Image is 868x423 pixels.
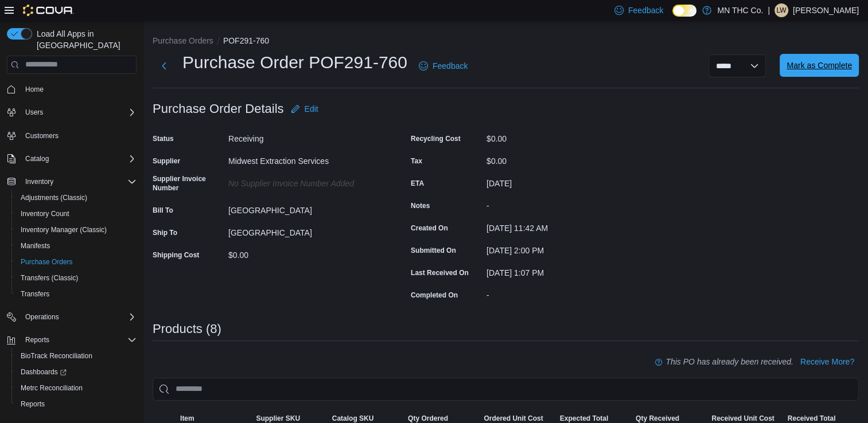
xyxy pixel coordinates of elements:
[16,207,137,221] span: Inventory Count
[25,312,59,322] span: Operations
[21,105,137,119] span: Users
[25,154,49,163] span: Catalog
[21,105,48,119] button: Users
[228,246,382,260] div: $0.00
[16,381,137,395] span: Metrc Reconciliation
[11,206,141,222] button: Inventory Count
[25,108,43,117] span: Users
[408,414,448,423] span: Qty Ordered
[414,54,472,77] a: Feedback
[16,349,137,363] span: BioTrack Reconciliation
[780,54,859,77] button: Mark as Complete
[21,209,69,218] span: Inventory Count
[21,83,48,96] a: Home
[11,238,141,254] button: Manifests
[16,271,83,285] a: Transfers (Classic)
[21,310,137,324] span: Operations
[21,273,78,283] span: Transfers (Classic)
[21,175,137,189] span: Inventory
[21,152,137,166] span: Catalog
[672,17,673,17] span: Dark Mode
[16,271,137,285] span: Transfers (Classic)
[11,222,141,238] button: Inventory Manager (Classic)
[788,414,836,423] span: Received Total
[228,201,382,215] div: [GEOGRAPHIC_DATA]
[433,60,468,72] span: Feedback
[16,287,54,301] a: Transfers
[411,246,456,255] label: Submitted On
[21,129,63,143] a: Customers
[21,152,53,166] button: Catalog
[411,201,430,210] label: Notes
[11,364,141,380] a: Dashboards
[11,254,141,270] button: Purchase Orders
[11,270,141,286] button: Transfers (Classic)
[153,36,213,45] button: Purchase Orders
[411,224,448,233] label: Created On
[486,174,640,188] div: [DATE]
[21,399,45,409] span: Reports
[21,128,137,143] span: Customers
[16,287,137,301] span: Transfers
[11,286,141,302] button: Transfers
[768,3,770,17] p: |
[411,134,461,143] label: Recycling Cost
[21,82,137,96] span: Home
[800,356,854,367] span: Receive More?
[21,333,137,347] span: Reports
[411,268,469,277] label: Last Received On
[411,179,424,188] label: ETA
[16,223,111,237] a: Inventory Manager (Classic)
[153,134,174,143] label: Status
[787,60,852,71] span: Mark as Complete
[11,190,141,206] button: Adjustments (Classic)
[2,332,141,348] button: Reports
[16,397,49,411] a: Reports
[153,322,221,336] h3: Products (8)
[628,5,663,16] span: Feedback
[486,286,640,300] div: -
[25,85,44,94] span: Home
[286,97,323,120] button: Edit
[332,414,374,423] span: Catalog SKU
[153,102,284,116] h3: Purchase Order Details
[16,239,137,253] span: Manifests
[21,257,73,267] span: Purchase Orders
[776,3,786,17] span: LW
[21,351,92,361] span: BioTrack Reconciliation
[636,414,679,423] span: Qty Received
[153,35,859,49] nav: An example of EuiBreadcrumbs
[25,131,59,140] span: Customers
[16,223,137,237] span: Inventory Manager (Classic)
[774,3,788,17] div: Leah Williamette
[2,309,141,325] button: Operations
[2,127,141,144] button: Customers
[486,264,640,277] div: [DATE] 1:07 PM
[153,54,176,77] button: Next
[25,177,53,186] span: Inventory
[21,193,87,202] span: Adjustments (Classic)
[486,197,640,210] div: -
[16,191,137,205] span: Adjustments (Classic)
[228,224,382,237] div: [GEOGRAPHIC_DATA]
[16,349,97,363] a: BioTrack Reconciliation
[11,380,141,396] button: Metrc Reconciliation
[486,219,640,233] div: [DATE] 11:42 AM
[223,36,269,45] button: POF291-760
[23,5,74,16] img: Cova
[21,289,49,299] span: Transfers
[228,152,382,166] div: Midwest Extraction Services
[21,175,58,189] button: Inventory
[11,348,141,364] button: BioTrack Reconciliation
[411,291,458,300] label: Completed On
[21,367,67,377] span: Dashboards
[665,355,793,369] p: This PO has already been received.
[153,156,180,166] label: Supplier
[16,207,74,221] a: Inventory Count
[21,383,83,393] span: Metrc Reconciliation
[2,81,141,97] button: Home
[16,255,77,269] a: Purchase Orders
[484,414,543,423] span: Ordered Unit Cost
[2,104,141,120] button: Users
[256,414,300,423] span: Supplier SKU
